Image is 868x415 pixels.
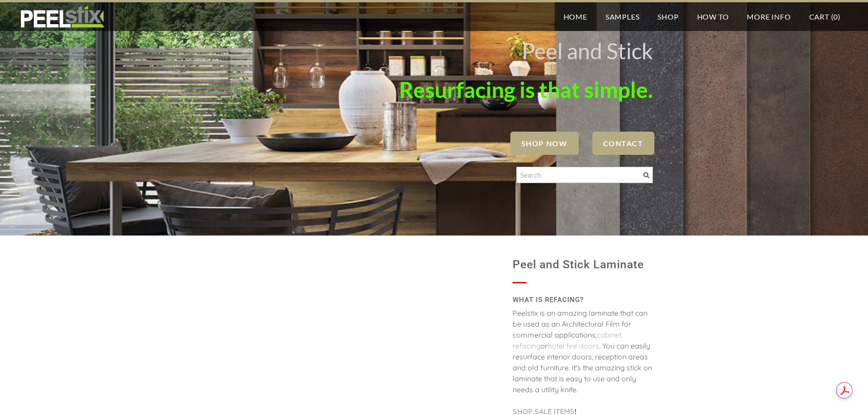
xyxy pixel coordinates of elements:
input: Search [516,167,653,183]
a: Cart (0) [800,2,850,31]
a: More Info [738,2,800,31]
a: hotel fire doors [548,341,599,350]
font: Resurfacing is that simple. [399,77,653,102]
a: SHOP NOW [510,132,579,155]
a: Contact [592,132,654,155]
a: Samples [596,2,649,31]
span: 0 [833,12,838,21]
a: Home [555,2,596,31]
a: How To [688,2,738,31]
h2: WHAT IS REFACING? [513,292,653,307]
h1: Peel and Stick Laminate [513,254,653,276]
font: Peel and Stick ​ [522,38,653,64]
img: REFACE SUPPLIES [18,5,106,28]
a: cabinet refacing [513,330,621,350]
a: Shop [648,2,688,31]
span: Search [643,172,649,178]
